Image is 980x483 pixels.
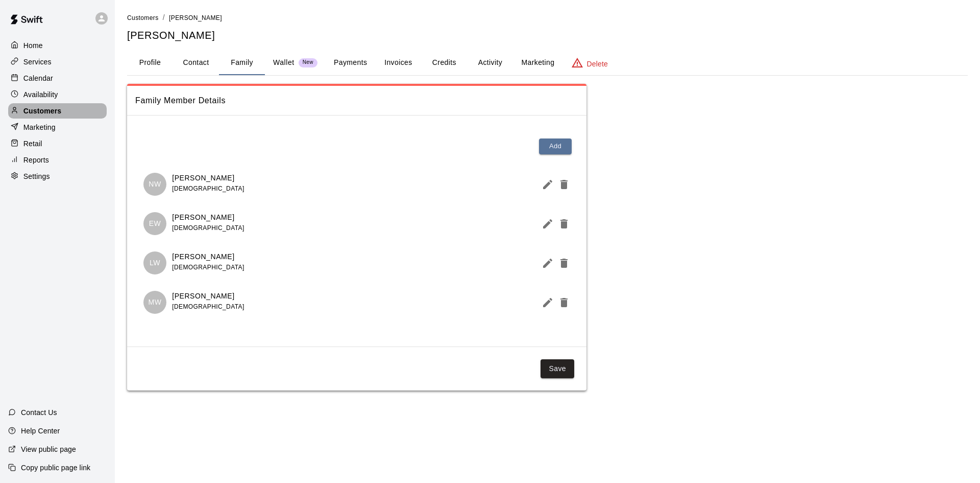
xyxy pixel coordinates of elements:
[21,463,90,473] p: Copy public page link
[21,444,76,454] p: View public page
[23,122,56,132] p: Marketing
[513,51,562,75] button: Marketing
[8,71,107,86] a: Calendar
[8,54,107,70] a: Services
[169,14,222,21] span: [PERSON_NAME]
[326,51,375,75] button: Payments
[273,57,295,68] p: Wallet
[172,303,244,310] span: [DEMOGRAPHIC_DATA]
[375,51,421,75] button: Invoices
[173,51,219,75] button: Contact
[149,218,161,229] p: EW
[554,214,570,234] button: Delete
[554,292,570,313] button: Delete
[421,51,467,75] button: Credits
[541,359,574,378] button: Save
[23,155,49,165] p: Reports
[135,94,578,107] span: Family Member Details
[8,103,107,119] a: Customers
[143,212,166,235] div: Elli Grace White
[8,136,107,151] a: Retail
[21,426,60,436] p: Help Center
[23,40,43,51] p: Home
[537,174,554,195] button: Edit Member
[8,38,107,53] a: Home
[143,291,166,314] div: Maddi White
[172,173,244,183] p: [PERSON_NAME]
[23,171,50,181] p: Settings
[143,173,166,196] div: Naomi White
[172,251,244,262] p: [PERSON_NAME]
[537,292,554,313] button: Edit Member
[127,51,173,75] button: Profile
[8,169,107,184] a: Settings
[23,57,52,67] p: Services
[587,59,608,69] p: Delete
[127,13,159,21] a: Customers
[172,291,244,302] p: [PERSON_NAME]
[127,14,159,21] span: Customers
[143,251,166,274] div: Lilli White
[467,51,513,75] button: Activity
[23,106,61,116] p: Customers
[23,89,58,100] p: Availability
[539,139,572,154] button: Add
[8,87,107,102] a: Availability
[8,120,107,135] a: Marketing
[21,407,57,418] p: Contact Us
[537,214,554,234] button: Edit Member
[299,59,317,66] span: New
[172,212,244,223] p: [PERSON_NAME]
[127,51,968,75] div: basic tabs example
[172,264,244,271] span: [DEMOGRAPHIC_DATA]
[172,185,244,192] span: [DEMOGRAPHIC_DATA]
[127,29,968,42] h5: [PERSON_NAME]
[8,152,107,168] a: Reports
[150,258,160,268] p: LW
[149,179,161,190] p: NW
[554,253,570,273] button: Delete
[23,73,53,83] p: Calendar
[163,12,165,23] li: /
[537,253,554,273] button: Edit Member
[219,51,265,75] button: Family
[554,174,570,195] button: Delete
[127,12,968,24] nav: breadcrumb
[23,139,42,149] p: Retail
[172,224,244,232] span: [DEMOGRAPHIC_DATA]
[149,297,162,308] p: MW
